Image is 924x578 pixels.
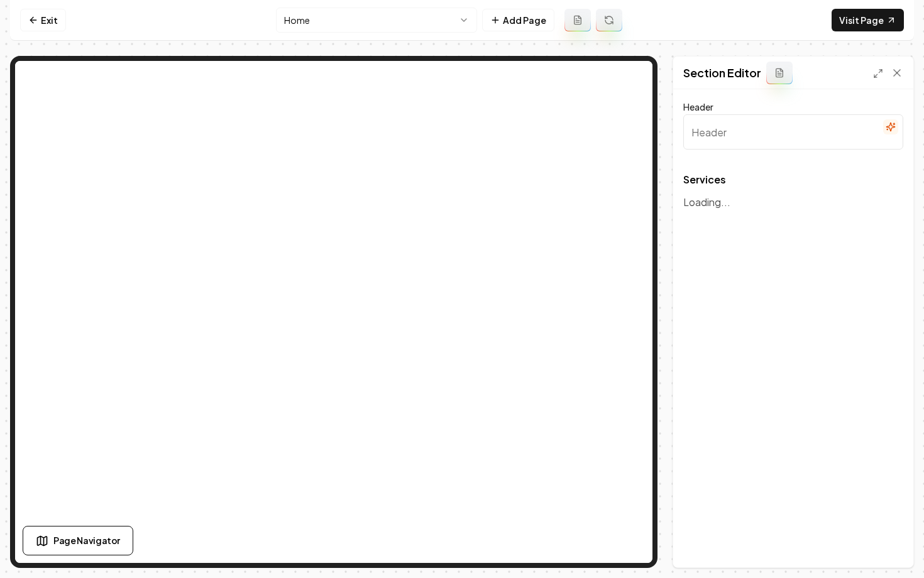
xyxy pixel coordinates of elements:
[683,195,903,210] p: Loading...
[766,62,793,84] button: Add admin section prompt
[23,526,133,555] button: Page Navigator
[683,101,713,112] label: Header
[53,534,120,547] span: Page Navigator
[20,9,66,31] a: Exit
[564,9,591,31] button: Add admin page prompt
[683,114,903,150] input: Header
[482,9,554,31] button: Add Page
[832,9,904,31] a: Visit Page
[683,175,903,185] span: Services
[596,9,622,31] button: Regenerate page
[683,64,761,82] h2: Section Editor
